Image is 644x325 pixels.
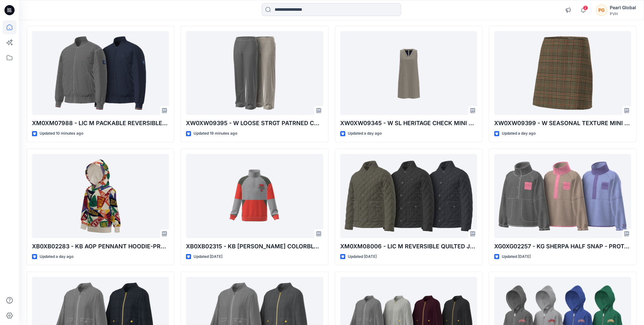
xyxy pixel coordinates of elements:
p: XW0XW09345 - W SL HERITAGE CHECK MINI DRESS-PROTO-V01 [340,119,477,128]
div: PVH [610,11,636,16]
p: Updated 19 minutes ago [194,130,237,137]
p: Updated a day ago [40,253,73,260]
p: XB0XB02283 - KB AOP PENNANT HOODIE-PROTO-V01 [32,242,169,251]
p: XW0XW09395 - W LOOSE STRGT PATRNED CASUALPANT-PROTO V01 [186,119,323,128]
a: XW0XW09395 - W LOOSE STRGT PATRNED CASUALPANT-PROTO V01 [186,31,323,115]
p: Updated a day ago [348,130,382,137]
p: Updated [DATE] [194,253,222,260]
p: Updated 10 minutes ago [40,130,83,137]
p: Updated [DATE] [502,253,531,260]
p: XG0XG02257 - KG SHERPA HALF SNAP - PROTO - V01 [494,242,631,251]
div: Pearl Global [610,4,636,11]
a: XW0XW09345 - W SL HERITAGE CHECK MINI DRESS-PROTO-V01 [340,31,477,115]
p: XB0XB02315 - KB [PERSON_NAME] COLORBLOCK QZ - PROTO - V01 [186,242,323,251]
a: XB0XB02283 - KB AOP PENNANT HOODIE-PROTO-V01 [32,154,169,238]
a: XW0XW09399 - W SEASONAL TEXTURE MINI SKIRT - PROTO - V01 [494,31,631,115]
a: XM0XM07988 - LIC M PACKABLE REVERSIBLE BOMBER-PROTO V01 [32,31,169,115]
div: PG [596,4,607,16]
p: XM0XM07988 - LIC M PACKABLE REVERSIBLE BOMBER-PROTO V01 [32,119,169,128]
a: XB0XB02315 - KB FINN COLORBLOCK QZ - PROTO - V01 [186,154,323,238]
a: XM0XM08006 - LIC M REVERSIBLE QUILTED JACKET - PROTO - V01 [340,154,477,238]
a: XG0XG02257 - KG SHERPA HALF SNAP - PROTO - V01 [494,154,631,238]
p: XW0XW09399 - W SEASONAL TEXTURE MINI SKIRT - PROTO - V01 [494,119,631,128]
p: Updated [DATE] [348,253,377,260]
span: 2 [583,5,588,10]
p: Updated a day ago [502,130,536,137]
p: XM0XM08006 - LIC M REVERSIBLE QUILTED JACKET - PROTO - V01 [340,242,477,251]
